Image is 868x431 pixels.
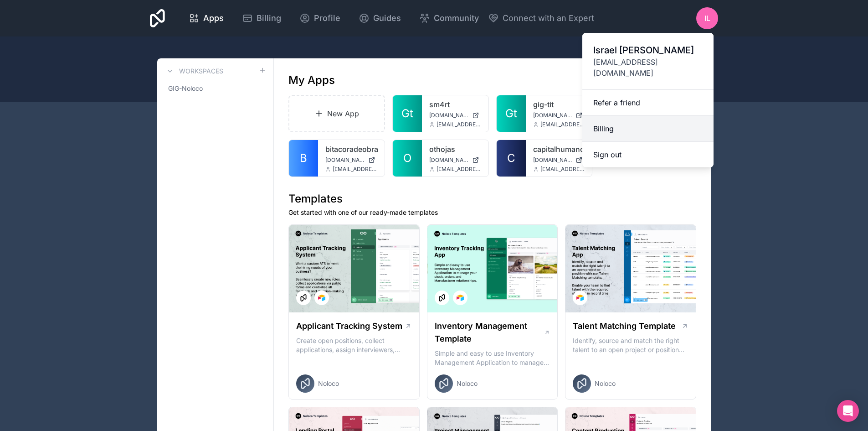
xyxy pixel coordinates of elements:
p: Identify, source and match the right talent to an open project or position with our Talent Matchi... [573,336,688,354]
a: bitacoradeobra [325,144,377,155]
a: Refer a friend [582,90,714,116]
button: Sign out [582,142,714,167]
h1: Applicant Tracking System [296,320,402,332]
a: Workspaces [164,66,223,77]
a: othojas [429,144,481,155]
span: B [300,151,307,166]
a: Guides [351,8,408,28]
span: [EMAIL_ADDRESS][DOMAIN_NAME] [540,166,585,173]
div: Open Intercom Messenger [837,400,859,422]
p: Simple and easy to use Inventory Management Application to manage your stock, orders and Manufact... [435,349,550,367]
img: Airtable Logo [457,294,464,301]
a: capitalhumano [533,144,585,155]
span: Gt [505,106,517,121]
span: C [507,151,515,166]
a: Gt [393,95,422,132]
span: Israel [PERSON_NAME] [593,44,703,57]
span: [EMAIL_ADDRESS][DOMAIN_NAME] [437,121,481,128]
a: B [289,140,318,177]
a: O [393,140,422,177]
span: IL [704,13,710,24]
a: Billing [582,116,714,142]
span: [DOMAIN_NAME] [325,156,365,164]
span: Community [434,12,479,25]
span: [EMAIL_ADDRESS][DOMAIN_NAME] [437,166,481,173]
a: sm4rt [429,99,481,110]
span: GIG-Noloco [168,84,203,93]
img: Airtable Logo [318,294,325,301]
h1: Inventory Management Template [435,320,544,345]
h1: Templates [288,192,696,206]
h1: Talent Matching Template [573,320,676,332]
button: Connect with an Expert [488,12,594,25]
a: C [497,140,526,177]
span: Billing [257,12,281,25]
a: Community [412,8,486,28]
p: Create open positions, collect applications, assign interviewers, centralise candidate feedback a... [296,336,412,354]
a: [DOMAIN_NAME] [533,112,585,119]
a: [DOMAIN_NAME] [325,156,377,164]
a: Apps [181,8,231,28]
span: [EMAIL_ADDRESS][DOMAIN_NAME] [540,121,585,128]
span: Gt [401,106,413,121]
span: Apps [203,12,224,25]
span: Profile [314,12,340,25]
span: [EMAIL_ADDRESS][DOMAIN_NAME] [593,57,703,78]
p: Get started with one of our ready-made templates [288,208,696,217]
span: [EMAIL_ADDRESS][DOMAIN_NAME] [333,166,377,173]
a: GIG-Noloco [164,80,266,97]
span: [DOMAIN_NAME] [533,112,572,119]
h3: Workspaces [179,67,223,76]
a: New App [288,95,385,132]
a: [DOMAIN_NAME] [429,112,481,119]
span: Noloco [595,379,616,388]
span: [DOMAIN_NAME] [429,156,468,164]
span: Connect with an Expert [503,12,594,25]
a: [DOMAIN_NAME] [533,156,585,164]
span: [DOMAIN_NAME] [533,156,572,164]
span: O [403,151,411,166]
span: [DOMAIN_NAME] [429,112,468,119]
a: [DOMAIN_NAME] [429,156,481,164]
a: gig-tit [533,99,585,110]
a: Profile [292,8,348,28]
span: Guides [373,12,401,25]
img: Airtable Logo [576,294,584,301]
span: Noloco [318,379,339,388]
a: Gt [497,95,526,132]
span: Noloco [457,379,478,388]
a: Billing [235,8,288,28]
h1: My Apps [288,73,335,88]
